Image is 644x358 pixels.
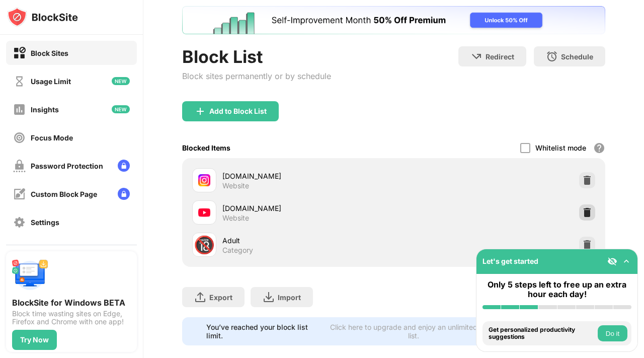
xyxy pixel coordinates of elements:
[7,7,78,27] img: logo-blocksite.svg
[535,144,586,152] div: Whitelist mode
[13,160,26,172] img: password-protection-off.svg
[194,235,215,255] div: 🔞
[206,323,321,340] div: You’ve reached your block list limit.
[118,188,130,200] img: lock-menu.svg
[489,326,595,341] div: Get personalized productivity suggestions
[198,206,210,219] img: favicons
[621,256,631,266] img: omni-setup-toggle.svg
[31,162,103,170] div: Password Protection
[13,75,26,88] img: time-usage-off.svg
[31,133,73,142] div: Focus Mode
[222,213,249,223] div: Website
[182,6,605,34] iframe: Banner
[482,257,538,265] div: Let's get started
[13,188,26,200] img: customize-block-page-off.svg
[198,174,210,186] img: favicons
[222,171,394,181] div: [DOMAIN_NAME]
[12,257,48,294] img: push-desktop.svg
[222,203,394,213] div: [DOMAIN_NAME]
[31,49,68,57] div: Block Sites
[31,190,97,198] div: Custom Block Page
[13,216,26,229] img: settings-off.svg
[13,244,26,257] img: about-off.svg
[328,323,501,340] div: Click here to upgrade and enjoy an unlimited block list.
[561,52,593,61] div: Schedule
[209,293,232,302] div: Export
[182,46,331,67] div: Block List
[12,298,131,308] div: BlockSite for Windows BETA
[112,77,130,85] img: new-icon.svg
[607,256,617,266] img: eye-not-visible.svg
[31,77,71,86] div: Usage Limit
[112,105,130,113] img: new-icon.svg
[598,325,627,341] button: Do it
[222,235,394,246] div: Adult
[222,246,253,255] div: Category
[209,107,267,115] div: Add to Block List
[278,293,301,302] div: Import
[182,144,230,152] div: Blocked Items
[13,47,26,59] img: block-on.svg
[31,218,59,227] div: Settings
[12,310,131,326] div: Block time wasting sites on Edge, Firefox and Chrome with one app!
[13,131,26,144] img: focus-off.svg
[222,181,249,190] div: Website
[486,52,514,61] div: Redirect
[13,103,26,116] img: insights-off.svg
[118,160,130,172] img: lock-menu.svg
[20,336,49,344] div: Try Now
[182,71,331,81] div: Block sites permanently or by schedule
[31,105,59,114] div: Insights
[482,280,631,299] div: Only 5 steps left to free up an extra hour each day!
